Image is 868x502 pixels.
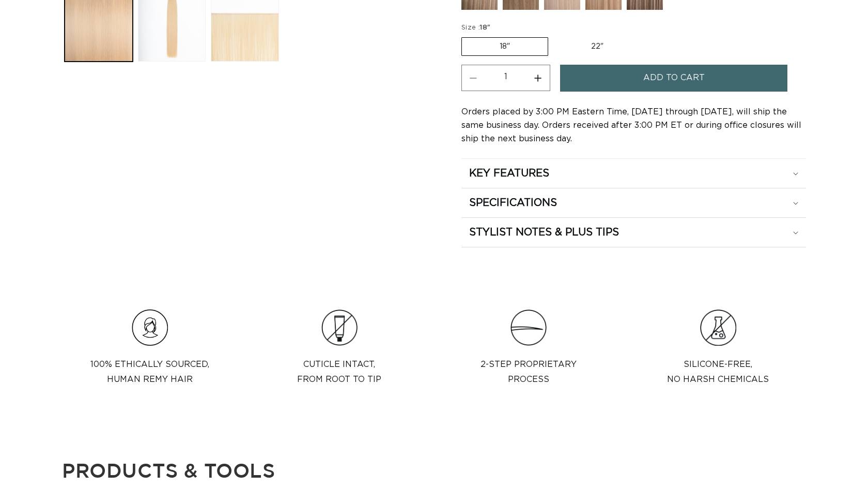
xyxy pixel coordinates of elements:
summary: KEY FEATURES [461,159,806,188]
h2: SPECIFICATIONS [469,196,557,210]
span: Orders placed by 3:00 PM Eastern Time, [DATE] through [DATE], will ship the same business day. Or... [461,108,801,143]
button: Add to cart [560,65,787,91]
legend: Size : [461,23,492,33]
p: 100% Ethically sourced, Human Remy Hair [90,357,209,387]
p: Silicone-Free, No Harsh Chemicals [667,357,769,387]
h2: KEY FEATURES [469,167,549,180]
img: Hair_Icon_a70f8c6f-f1c4-41e1-8dbd-f323a2e654e6.png [132,309,168,346]
p: Products & tools [62,457,868,483]
p: Cuticle intact, from root to tip [297,357,381,387]
iframe: Chat Widget [816,452,868,502]
img: Clip_path_group_11631e23-4577-42dd-b462-36179a27abaf.png [510,309,547,346]
img: Group.png [700,309,736,346]
h2: STYLIST NOTES & PLUS TIPS [469,226,619,239]
label: 18" [461,37,548,56]
summary: SPECIFICATIONS [461,188,806,217]
label: 22" [553,38,641,55]
span: Add to cart [643,65,705,91]
img: Clip_path_group_3e966cc6-585a-453a-be60-cd6cdacd677c.png [321,309,358,346]
p: 2-step proprietary process [481,357,577,387]
summary: STYLIST NOTES & PLUS TIPS [461,218,806,247]
span: 18" [480,24,490,31]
